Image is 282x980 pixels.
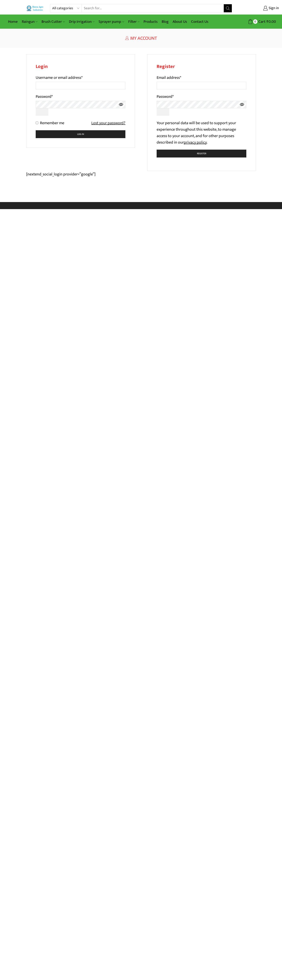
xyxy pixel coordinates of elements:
[36,64,126,70] h2: Login
[26,171,256,177] p: [nextend_social_login provider=”google”]
[268,6,279,11] span: Sign in
[189,17,210,26] a: Contact Us
[157,64,247,70] h2: Register
[266,19,268,25] span: ₹
[36,74,83,81] label: Username or email address
[36,130,126,138] button: Log in
[130,34,157,42] span: My Account
[40,17,67,26] a: Brush Cutter
[67,17,97,26] a: Drip Irrigation
[157,74,181,81] label: Email address
[82,4,224,12] input: Search for...
[20,17,40,26] a: Raingun
[160,17,171,26] a: Blog
[157,93,174,100] label: Password
[36,93,53,100] label: Password
[97,17,126,26] a: Sprayer pump
[184,139,207,146] a: privacy policy
[238,5,279,12] a: Sign in
[36,122,38,124] input: Remember me
[157,108,170,116] button: Show password
[36,108,49,116] button: Show password
[224,4,232,12] button: Search button
[266,19,276,25] bdi: 0.00
[236,18,276,25] a: 0 Cart ₹0.00
[253,19,257,24] span: 0
[40,120,64,126] span: Remember me
[6,17,20,26] a: Home
[171,17,189,26] a: About Us
[126,17,142,26] a: Filter
[91,120,125,126] a: Lost your password?
[257,19,265,24] span: Cart
[157,150,247,157] button: Register
[142,17,160,26] a: Products
[157,120,247,146] p: Your personal data will be used to support your experience throughout this website, to manage acc...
